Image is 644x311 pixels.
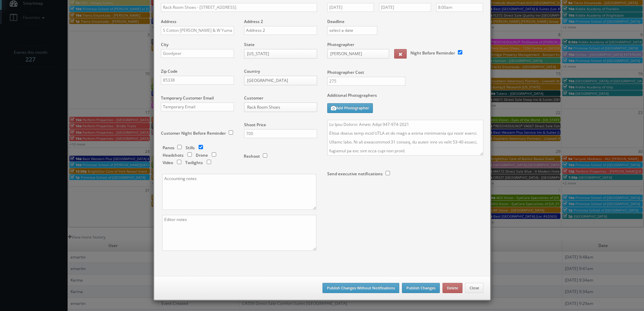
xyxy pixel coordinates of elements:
[327,26,378,35] input: select a date
[327,3,374,12] input: Select a date
[322,19,488,24] label: Deadline
[163,160,173,165] label: Video
[322,69,488,75] label: Photographer Cost
[327,92,483,102] label: Additional Photographers
[244,129,317,138] input: Shoot Price
[244,95,263,101] label: Customer
[465,283,483,293] button: Close
[330,49,380,58] span: [PERSON_NAME]
[410,50,455,56] label: Night Before Reminder
[327,103,373,113] button: Add Photographer
[161,3,317,12] input: Title
[327,77,405,86] input: Photographer Cost
[327,42,354,47] label: Photographer
[244,19,263,24] label: Address 2
[163,145,174,151] label: Panos
[244,68,260,74] label: Country
[402,283,440,293] button: Publish Changes
[163,152,184,158] label: Headshots
[161,76,234,85] input: Zip Code
[244,76,317,85] a: [GEOGRAPHIC_DATA]
[161,19,176,24] label: Address
[244,26,317,35] input: Address 2
[244,49,317,59] a: [US_STATE]
[161,42,168,47] label: City
[323,283,399,293] button: Publish Changes Without Notifications
[161,68,177,74] label: Zip Code
[247,103,308,112] span: Rack Room Shoes
[244,42,255,47] label: State
[196,152,208,158] label: Drone
[161,103,234,111] input: Temporary Email
[327,171,383,177] label: Send executive notifications
[161,49,234,58] input: City
[327,49,389,59] a: [PERSON_NAME]
[244,122,266,128] label: Shoot Price
[379,3,431,12] input: Select a date
[247,76,308,85] span: [GEOGRAPHIC_DATA]
[161,95,214,101] label: Temporary Customer Email
[161,130,226,136] label: Customer Night Before Reminder
[161,26,234,35] input: Address
[244,153,260,159] label: Reshoot
[247,49,308,58] span: [US_STATE]
[186,145,195,151] label: Stills
[185,160,203,165] label: Twilights
[244,103,317,112] a: Rack Room Shoes
[443,283,462,293] button: Delete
